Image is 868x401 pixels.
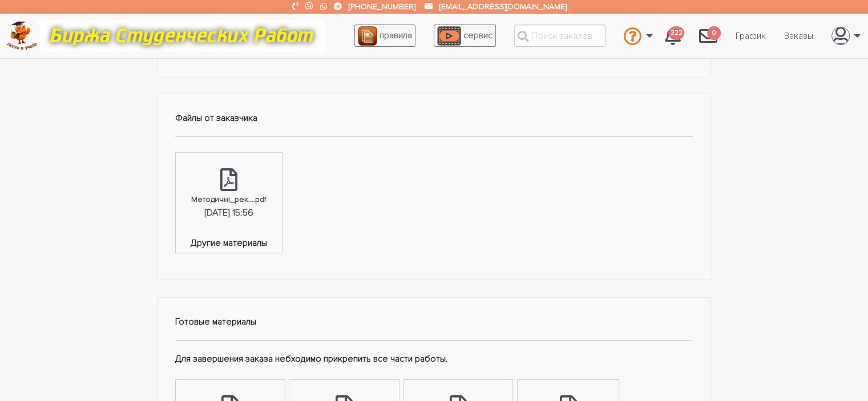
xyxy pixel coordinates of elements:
img: motto-12e01f5a76059d5f6a28199ef077b1f78e012cfde436ab5cf1d4517935686d32.gif [39,20,325,51]
img: agreement_icon-feca34a61ba7f3d1581b08bc946b2ec1ccb426f67415f344566775c155b7f62c.png [358,26,377,46]
a: сервис [434,25,496,47]
a: 322 [656,21,690,51]
div: [DATE] 15:56 [204,206,253,221]
a: [PHONE_NUMBER] [349,2,415,11]
input: Поиск заказов [514,25,605,47]
a: Заказы [775,25,822,47]
a: График [726,25,775,47]
a: [EMAIL_ADDRESS][DOMAIN_NAME] [439,2,566,11]
a: 0 [690,21,726,51]
a: правила [354,25,415,47]
p: Для завершения заказа небходимо прикрепить все части работы. [175,352,693,367]
strong: Файлы от заказчика [175,112,257,124]
div: Методичні_рек....pdf [191,193,267,206]
img: play_icon-49f7f135c9dc9a03216cfdbccbe1e3994649169d890fb554cedf0eac35a01ba8.png [437,26,461,46]
span: сервис [463,30,492,41]
img: logo-c4363faeb99b52c628a42810ed6dfb4293a56d4e4775eb116515dfe7f33672af.png [6,21,38,50]
span: 0 [707,26,721,40]
span: правила [380,30,412,41]
span: 322 [668,26,684,40]
strong: Готовые материалы [175,316,256,327]
span: Другие материалы [176,236,282,253]
a: Методичні_рек....pdf[DATE] 15:56 [176,153,282,237]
